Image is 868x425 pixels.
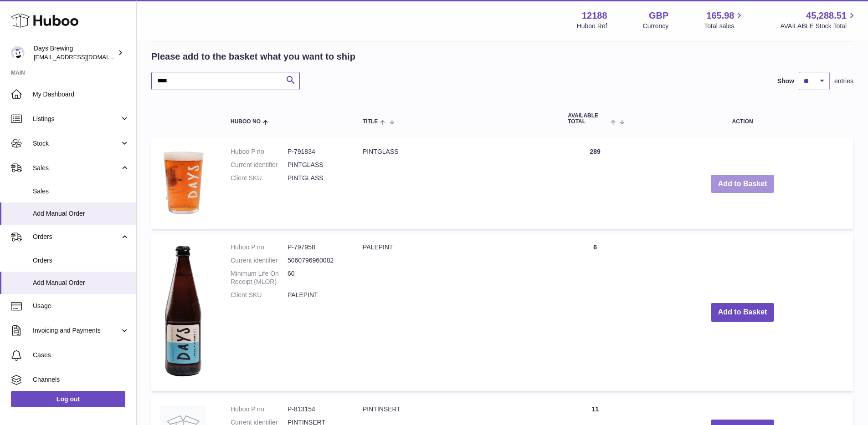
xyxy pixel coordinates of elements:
th: Action [632,104,853,134]
td: PINTGLASS [354,138,559,229]
div: Currency [643,22,669,30]
dt: Huboo P no [231,243,288,252]
dt: Client SKU [231,174,288,182]
dt: Current identifier [231,161,288,169]
span: AVAILABLE Total [568,113,608,125]
span: Cases [33,351,129,359]
span: Sales [33,164,120,172]
dd: P-797958 [288,243,344,252]
span: 165.98 [706,10,734,22]
span: Usage [33,302,129,310]
span: Orders [33,256,129,265]
a: Log out [11,391,125,407]
dd: P-791834 [288,147,344,156]
span: Add Manual Order [33,278,129,287]
span: 45,288.51 [806,10,847,22]
dd: PINTGLASS [288,174,344,182]
dd: 5060796960082 [288,256,344,265]
label: Show [777,77,794,86]
strong: GBP [649,10,668,22]
span: Title [363,119,378,125]
dd: PALEPINT [288,291,344,299]
a: 45,288.51 AVAILABLE Stock Total [780,10,857,30]
dt: Huboo P no [231,147,288,156]
dd: PINTGLASS [288,161,344,169]
span: [EMAIL_ADDRESS][DOMAIN_NAME] [34,53,134,61]
span: Orders [33,233,120,241]
dd: 60 [288,269,344,287]
span: Stock [33,139,120,148]
span: Channels [33,375,129,384]
dt: Minimum Life On Receipt (MLOR) [231,269,288,287]
span: entries [834,77,853,86]
td: 289 [559,138,632,229]
dt: Huboo P no [231,405,288,414]
div: Days Brewing [34,44,116,61]
span: Sales [33,187,129,196]
a: 165.98 Total sales [704,10,745,30]
span: Add Manual Order [33,209,129,218]
img: PALEPINT [160,243,206,380]
button: Add to Basket [711,175,775,193]
img: helena@daysbrewing.com [11,46,25,60]
span: Invoicing and Payments [33,326,120,335]
button: Add to Basket [711,303,775,322]
h2: Please add to the basket what you want to ship [151,51,355,63]
strong: 12188 [582,10,607,22]
td: PALEPINT [354,234,559,391]
div: Huboo Ref [577,22,607,30]
dd: P-813154 [288,405,344,414]
span: Total sales [704,22,745,30]
span: Huboo no [231,119,261,125]
span: AVAILABLE Stock Total [780,22,857,30]
dt: Current identifier [231,256,288,265]
span: My Dashboard [33,90,129,99]
img: PINTGLASS [160,147,206,218]
dt: Client SKU [231,291,288,299]
span: Listings [33,115,120,123]
td: 6 [559,234,632,391]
